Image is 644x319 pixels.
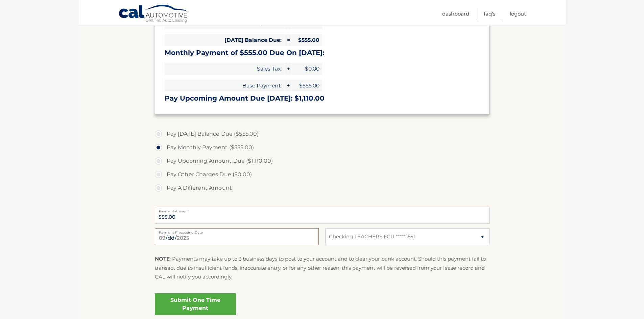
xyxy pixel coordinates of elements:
p: : Payments may take up to 3 business days to post to your account and to clear your bank account.... [155,255,490,281]
label: Pay [DATE] Balance Due ($555.00) [155,127,490,141]
label: Pay A Different Amount [155,181,490,195]
a: Dashboard [442,8,469,19]
h3: Monthly Payment of $555.00 Due On [DATE]: [165,49,480,57]
a: Submit One Time Payment [155,293,236,315]
span: Base Payment: [165,80,284,91]
label: Pay Upcoming Amount Due ($1,110.00) [155,154,490,168]
label: Payment Processing Date [155,228,319,234]
span: $555.00 [292,80,322,91]
input: Payment Amount [155,207,490,224]
span: Sales Tax: [165,63,284,75]
label: Pay Monthly Payment ($555.00) [155,141,490,154]
span: [DATE] Balance Due: [165,34,284,46]
a: Cal Automotive [118,4,189,24]
a: Logout [510,8,526,19]
label: Pay Other Charges Due ($0.00) [155,168,490,181]
strong: NOTE [155,256,170,262]
label: Payment Amount [155,207,490,212]
h3: Pay Upcoming Amount Due [DATE]: $1,110.00 [165,94,480,103]
span: $0.00 [292,63,322,75]
span: $555.00 [292,34,322,46]
input: Payment Date [155,228,319,245]
span: = [285,34,291,46]
span: + [285,63,291,75]
span: + [285,80,291,91]
a: FAQ's [484,8,495,19]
